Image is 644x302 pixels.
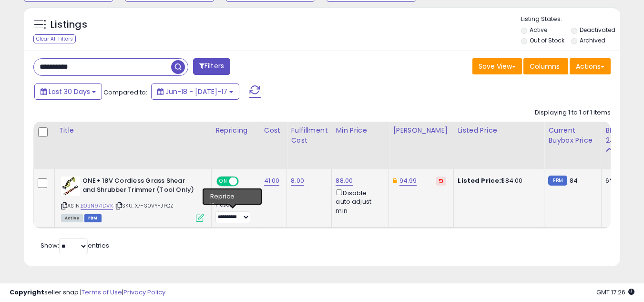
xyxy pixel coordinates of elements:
div: Clear All Filters [33,34,76,43]
a: B0BN971DVK [81,202,113,210]
span: Jun-18 - [DATE]-17 [165,87,227,96]
div: ASIN: [61,177,204,221]
span: 2025-08-17 17:26 GMT [596,288,634,297]
button: Jun-18 - [DATE]-17 [151,83,239,100]
a: 41.00 [264,176,280,186]
button: Filters [193,58,230,75]
div: Disable auto adjust min [336,187,381,215]
a: 88.00 [336,176,353,186]
label: Deactivated [580,26,615,34]
div: [PERSON_NAME] [393,125,450,135]
label: Archived [580,36,605,44]
div: Current Buybox Price [548,125,597,146]
div: Repricing [215,125,256,135]
button: Last 30 Days [34,83,102,100]
div: $84.00 [458,177,537,185]
small: FBM [548,176,567,186]
div: Preset: [215,202,253,223]
span: Show: entries [41,241,109,250]
button: Columns [523,58,568,74]
button: Save View [472,58,522,74]
label: Out of Stock [530,36,564,44]
span: | SKU: X7-S0VY-JPQZ [114,202,174,209]
img: 41ksEd0UWlL._SL40_.jpg [61,177,80,196]
span: ON [217,177,229,186]
div: seller snap | | [10,288,165,297]
a: 8.00 [291,176,304,186]
div: Displaying 1 to 1 of 1 items [535,108,611,117]
label: Active [530,26,547,34]
p: Listing States: [521,15,620,24]
a: Privacy Policy [123,288,165,297]
b: Listed Price: [458,176,501,185]
span: Last 30 Days [49,87,90,96]
a: 94.99 [399,176,417,186]
span: 84 [570,176,578,185]
div: BB Share 24h. [605,125,640,146]
div: Amazon AI * [215,191,253,200]
a: Terms of Use [82,288,122,297]
span: FBM [84,214,102,222]
div: Cost [264,125,283,135]
b: ONE+ 18V Cordless Grass Shear and Shrubber Trimmer (Tool Only) [82,177,198,197]
div: Min Price [336,125,385,135]
h5: Listings [51,18,87,31]
div: Title [59,125,207,135]
span: All listings currently available for purchase on Amazon [61,214,83,222]
div: 6% [605,177,637,185]
div: Fulfillment Cost [291,125,327,146]
span: OFF [237,177,253,186]
strong: Copyright [10,288,44,297]
span: Columns [530,62,560,71]
div: Listed Price [458,125,540,135]
button: Actions [570,58,611,74]
span: Compared to: [103,88,147,97]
